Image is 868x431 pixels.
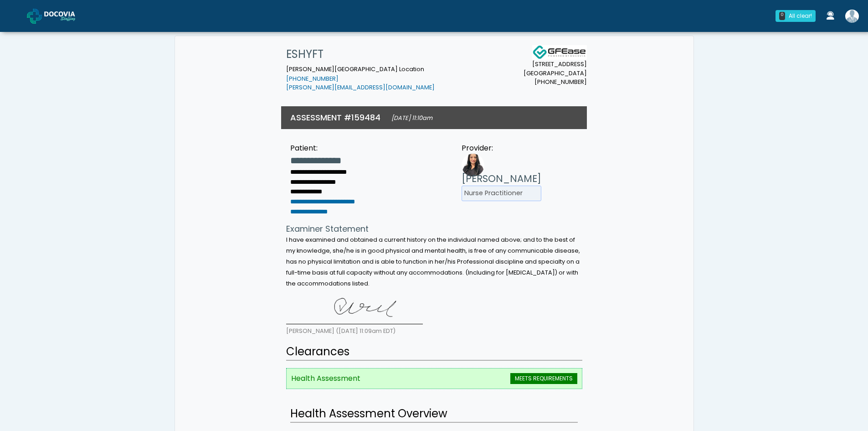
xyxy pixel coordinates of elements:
li: Nurse Practitioner [462,186,541,201]
h4: Examiner Statement [286,224,582,234]
a: [PHONE_NUMBER] [286,75,339,83]
a: 0 All clear! [770,6,821,26]
small: [PERSON_NAME] ([DATE] 11:09am EDT) [286,327,395,335]
img: Docovia [27,9,42,24]
img: Docovia [44,11,90,21]
h3: [PERSON_NAME] [462,172,541,186]
small: [STREET_ADDRESS] [GEOGRAPHIC_DATA] [PHONE_NUMBER] [524,60,587,86]
img: d4Q3ytsx1AAAAAElFTkSuQmCC [286,292,423,324]
img: Docovia Staffing Logo [532,45,587,60]
a: Docovia [27,1,90,31]
a: [PERSON_NAME][EMAIL_ADDRESS][DOMAIN_NAME] [286,83,435,91]
small: [PERSON_NAME][GEOGRAPHIC_DATA] Location [286,65,435,92]
img: Provider image [462,154,484,177]
small: I have examined and obtained a current history on the individual named above; and to the best of ... [286,236,580,287]
h3: ASSESSMENT #159484 [290,112,380,123]
h2: Clearances [286,343,582,361]
li: Health Assessment [286,368,582,389]
small: [DATE] 11:10am [391,114,432,122]
h1: ESHYFT [286,45,435,63]
div: All clear! [789,12,812,20]
div: Patient: [290,143,355,154]
div: Provider: [462,143,541,154]
div: 0 [779,12,785,20]
span: MEETS REQUIREMENTS [510,373,577,384]
img: Shakerra Crippen [845,10,859,23]
h2: Health Assessment Overview [290,405,578,423]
